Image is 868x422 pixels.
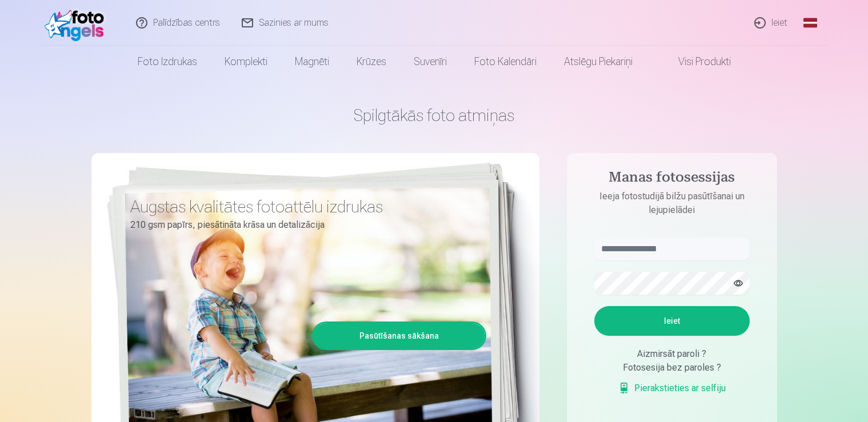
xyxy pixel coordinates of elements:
a: Foto kalendāri [461,46,550,78]
a: Atslēgu piekariņi [550,46,646,78]
p: Ieeja fotostudijā bilžu pasūtīšanai un lejupielādei [583,190,761,217]
a: Komplekti [211,46,281,78]
img: /fa1 [45,5,110,41]
a: Magnēti [281,46,343,78]
h1: Spilgtākās foto atmiņas [91,105,777,126]
a: Pierakstieties ar selfiju [618,381,726,395]
a: Visi produkti [646,46,745,78]
div: Aizmirsāt paroli ? [594,347,750,361]
div: Fotosesija bez paroles ? [594,361,750,375]
a: Pasūtīšanas sākšana [314,323,485,348]
a: Suvenīri [400,46,461,78]
a: Krūzes [343,46,400,78]
a: Foto izdrukas [124,46,211,78]
h3: Augstas kvalitātes fotoattēlu izdrukas [130,196,478,217]
h4: Manas fotosessijas [583,169,761,190]
button: Ieiet [594,306,750,336]
p: 210 gsm papīrs, piesātināta krāsa un detalizācija [130,217,478,233]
